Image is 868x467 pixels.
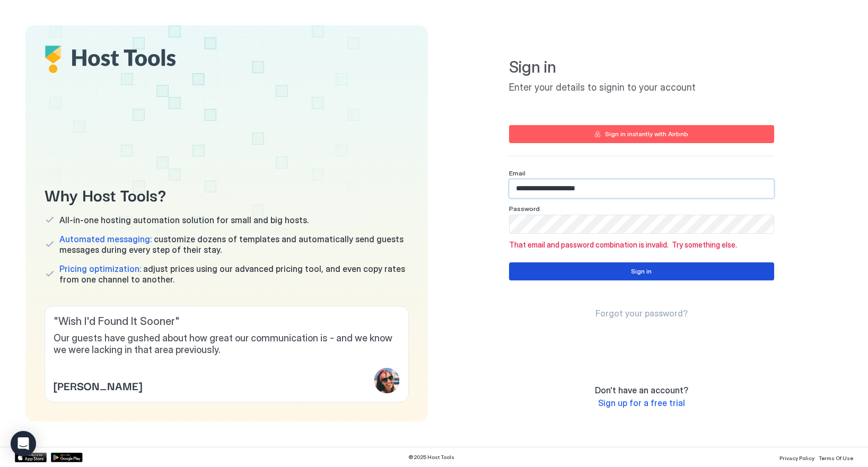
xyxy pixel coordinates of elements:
[59,215,309,225] span: All-in-one hosting automation solution for small and big hosts.
[59,263,409,285] span: adjust prices using our advanced pricing tool, and even copy rates from one channel to another.
[54,332,400,356] span: Our guests have gushed about how great our communication is - and we know we were lacking in that...
[819,452,853,463] a: Terms Of Use
[819,455,853,461] span: Terms Of Use
[598,398,685,409] a: Sign up for a free trial
[59,234,409,255] span: customize dozens of templates and automatically send guests messages during every step of their s...
[54,377,142,393] span: [PERSON_NAME]
[11,431,36,456] div: Open Intercom Messenger
[374,368,400,393] div: profile
[15,453,47,462] a: App Store
[509,57,774,77] span: Sign in
[510,180,774,198] input: Input Field
[509,169,525,177] span: Email
[509,82,774,94] span: Enter your details to signin to your account
[509,240,774,250] span: That email and password combination is invalid. Try something else.
[631,267,652,276] div: Sign in
[509,262,774,280] button: Sign in
[54,315,400,328] span: " Wish I'd Found It Sooner "
[59,263,141,274] span: Pricing optimization:
[779,452,814,463] a: Privacy Policy
[605,129,688,139] div: Sign in instantly with Airbnb
[779,455,814,461] span: Privacy Policy
[595,385,688,395] span: Don't have an account?
[595,308,688,319] a: Forgot your password?
[45,182,409,206] span: Why Host Tools?
[509,125,774,143] button: Sign in instantly with Airbnb
[595,308,688,319] span: Forgot your password?
[59,234,152,244] span: Automated messaging:
[510,215,774,233] input: Input Field
[408,454,454,461] span: © 2025 Host Tools
[509,205,540,213] span: Password
[51,453,83,462] a: Google Play Store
